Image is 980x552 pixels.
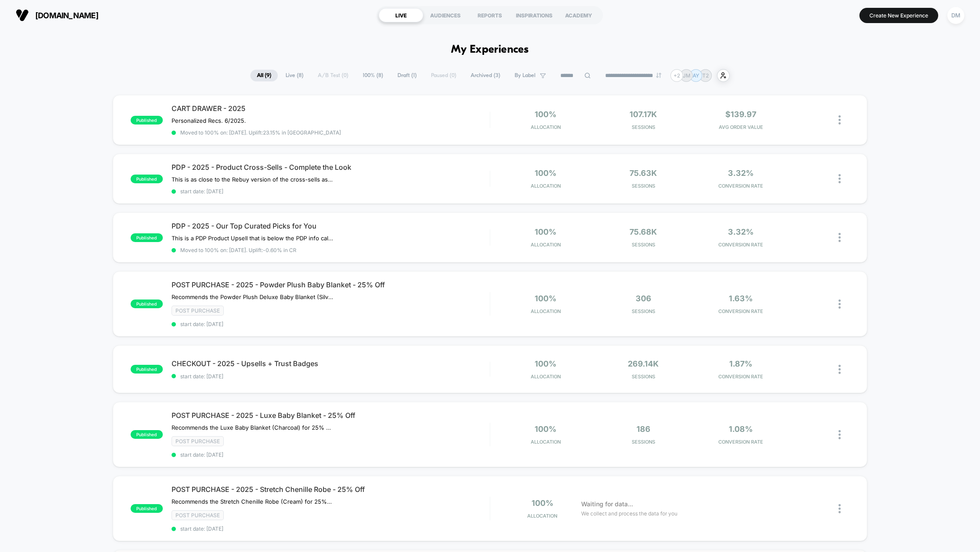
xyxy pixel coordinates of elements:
[515,72,535,79] span: By Label
[532,498,553,508] span: 100%
[630,168,657,178] span: 75.63k
[693,72,699,79] p: AY
[694,242,788,248] span: CONVERSION RATE
[423,8,468,22] div: AUDIENCES
[535,168,556,178] span: 100%
[172,359,490,368] span: CHECKOUT - 2025 - Upsells + Trust Badges
[172,222,490,230] span: PDP - 2025 - Our Top Curated Picks for You
[839,504,841,513] img: close
[172,424,333,431] span: Recommends the Luxe Baby Blanket (Charcoal) for 25% Off if you have any products from the Baby Bl...
[16,9,29,22] img: Visually logo
[694,124,788,130] span: AVG ORDER VALUE
[172,525,490,532] span: start date: [DATE]
[839,430,841,439] img: close
[630,110,657,119] span: 107.17k
[839,300,841,309] img: close
[172,280,490,289] span: POST PURCHASE - 2025 - Powder Plush Baby Blanket - 25% Off
[172,411,490,420] span: POST PURCHASE - 2025 - Luxe Baby Blanket - 25% Off
[702,72,709,79] p: T2
[656,73,661,78] img: end
[670,69,683,82] div: + 2
[596,308,690,314] span: Sessions
[180,247,296,253] span: Moved to 100% on: [DATE] . Uplift: -0.60% in CR
[172,163,490,172] span: PDP - 2025 - Product Cross-Sells - Complete the Look
[172,104,490,113] span: CART DRAWER - 2025
[531,439,561,445] span: Allocation
[172,235,333,242] span: This is a PDP Product Upsell that is below the PDP info called "Our Top Curated Picks for You" re...
[947,7,964,24] div: DM
[379,8,423,22] div: LIVE
[728,227,754,236] span: 3.32%
[172,321,490,327] span: start date: [DATE]
[636,294,651,303] span: 306
[581,499,633,509] span: Waiting for data...
[250,70,278,81] span: All ( 9 )
[356,70,390,81] span: 100% ( 8 )
[636,424,650,434] span: 186
[131,300,163,308] span: published
[131,116,163,125] span: published
[468,8,512,22] div: REPORTS
[531,183,561,189] span: Allocation
[630,227,657,236] span: 75.68k
[859,8,938,23] button: Create New Experience
[729,424,753,434] span: 1.08%
[35,11,98,20] span: [DOMAIN_NAME]
[131,233,163,242] span: published
[839,115,841,125] img: close
[683,72,690,79] p: JM
[556,8,601,22] div: ACADEMY
[172,117,246,124] span: Personalized Recs. 6/2025.
[535,294,556,303] span: 100%
[172,176,333,183] span: This is as close to the Rebuy version of the cross-sells as I can get. 4/2025.
[728,168,754,178] span: 3.32%
[596,374,690,380] span: Sessions
[535,359,556,368] span: 100%
[839,233,841,242] img: close
[451,44,529,56] h1: My Experiences
[694,183,788,189] span: CONVERSION RATE
[596,242,690,248] span: Sessions
[535,227,556,236] span: 100%
[725,110,756,119] span: $139.97
[172,306,224,316] span: Post Purchase
[535,424,556,434] span: 100%
[131,175,163,183] span: published
[172,485,490,494] span: POST PURCHASE - 2025 - Stretch Chenille Robe - 25% Off
[596,439,690,445] span: Sessions
[131,504,163,513] span: published
[172,373,490,380] span: start date: [DATE]
[180,129,341,136] span: Moved to 100% on: [DATE] . Uplift: 23.15% in [GEOGRAPHIC_DATA]
[391,70,423,81] span: Draft ( 1 )
[694,439,788,445] span: CONVERSION RATE
[172,451,490,458] span: start date: [DATE]
[172,510,224,520] span: Post Purchase
[628,359,659,368] span: 269.14k
[729,359,752,368] span: 1.87%
[527,513,557,519] span: Allocation
[279,70,310,81] span: Live ( 8 )
[131,365,163,374] span: published
[512,8,556,22] div: INSPIRATIONS
[694,308,788,314] span: CONVERSION RATE
[581,509,677,518] span: We collect and process the data for you
[596,124,690,130] span: Sessions
[172,436,224,446] span: Post Purchase
[531,308,561,314] span: Allocation
[464,70,507,81] span: Archived ( 3 )
[531,124,561,130] span: Allocation
[531,242,561,248] span: Allocation
[729,294,753,303] span: 1.63%
[172,188,490,195] span: start date: [DATE]
[945,7,967,24] button: DM
[13,8,101,22] button: [DOMAIN_NAME]
[839,174,841,183] img: close
[839,365,841,374] img: close
[172,498,333,505] span: Recommends the Stretch Chenille Robe (Cream) for 25% Off if you have any products from the Robes ...
[694,374,788,380] span: CONVERSION RATE
[172,293,333,300] span: Recommends the Powder Plush Deluxe Baby Blanket (Silver) for 25% Off if you have any products fro...
[531,374,561,380] span: Allocation
[535,110,556,119] span: 100%
[131,430,163,439] span: published
[596,183,690,189] span: Sessions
